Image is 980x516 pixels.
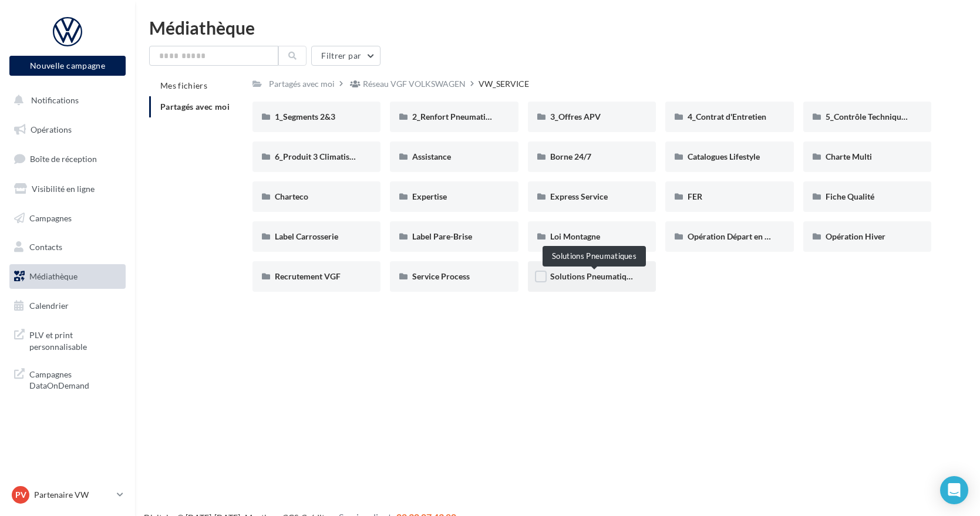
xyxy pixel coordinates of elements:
span: Express Service [550,191,608,201]
span: Médiathèque [29,271,78,281]
span: Calendrier [29,301,69,311]
div: Solutions Pneumatiques [543,246,646,267]
span: PV [15,489,26,501]
span: Label Pare-Brise [412,231,472,241]
div: Réseau VGF VOLKSWAGEN [363,78,466,90]
button: Notifications [7,88,123,113]
span: 1_Segments 2&3 [275,112,335,122]
span: Expertise [412,191,447,201]
button: Filtrer par [311,46,380,66]
a: Boîte de réception [7,146,128,171]
span: Charte Multi [826,151,872,161]
span: Opérations [31,124,72,134]
span: 2_Renfort Pneumatiques [412,112,503,122]
span: Boîte de réception [30,154,97,164]
span: 3_Offres APV [550,112,601,122]
span: Solutions Pneumatiques [550,271,639,281]
span: Partagés avec moi [160,102,230,112]
span: Notifications [31,95,79,105]
div: Open Intercom Messenger [940,476,968,504]
div: Partagés avec moi [269,78,335,90]
span: Label Carrosserie [275,231,338,241]
a: Campagnes [7,206,128,231]
a: Calendrier [7,294,128,318]
span: PLV et print personnalisable [29,327,121,352]
a: PV Partenaire VW [9,484,126,506]
span: Loi Montagne [550,231,600,241]
div: VW_SERVICE [479,78,529,90]
span: Opération Hiver [826,231,885,241]
div: Médiathèque [149,19,966,36]
span: Contacts [29,242,62,252]
a: Opérations [7,117,128,142]
span: 5_Contrôle Technique offert [826,112,928,122]
span: Campagnes [29,213,72,222]
span: Assistance [412,151,451,161]
p: Partenaire VW [34,489,112,501]
a: Contacts [7,235,128,259]
span: Catalogues Lifestyle [688,151,760,161]
a: PLV et print personnalisable [7,322,128,357]
span: Recrutement VGF [275,271,341,281]
span: Service Process [412,271,470,281]
span: Mes fichiers [160,80,207,90]
a: Campagnes DataOnDemand [7,362,128,396]
span: Borne 24/7 [550,151,591,161]
span: Campagnes DataOnDemand [29,366,121,392]
span: 4_Contrat d'Entretien [688,112,766,122]
a: Visibilité en ligne [7,177,128,201]
span: Fiche Qualité [826,191,874,201]
a: Médiathèque [7,264,128,289]
span: Charteco [275,191,308,201]
span: FER [688,191,702,201]
button: Nouvelle campagne [9,56,126,76]
span: 6_Produit 3 Climatisation [275,151,368,161]
span: Opération Départ en Vacances [688,231,799,241]
span: Visibilité en ligne [32,184,95,194]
